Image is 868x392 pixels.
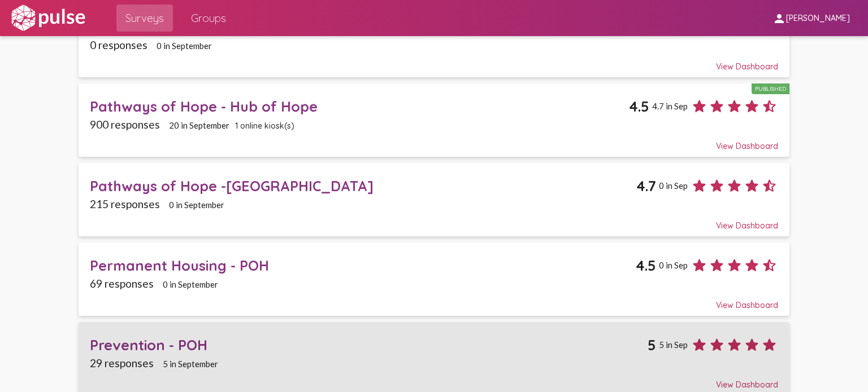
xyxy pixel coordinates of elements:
span: 0 in September [163,279,218,289]
span: 900 responses [90,118,160,131]
div: View Dashboard [90,369,778,390]
span: 0 responses [90,38,147,51]
a: Surveys [116,5,173,32]
span: 0 in September [157,41,212,51]
span: 215 responses [90,197,160,210]
a: Pathways of Hope -[GEOGRAPHIC_DATA]4.70 in Sep215 responses0 in SeptemberView Dashboard [79,163,790,237]
div: Permanent Housing - POH [90,257,636,274]
img: white-logo.svg [9,4,87,32]
span: 5 [648,336,656,354]
span: 69 responses [90,277,154,290]
div: Prevention - POH [90,336,648,354]
span: 4.5 [629,98,649,115]
div: Pathways of Hope - Hub of Hope [90,98,629,115]
button: [PERSON_NAME] [763,7,859,28]
span: 4.7 in Sep [652,101,688,111]
div: Pathways of Hope -[GEOGRAPHIC_DATA] [90,177,636,195]
div: Published [752,83,789,94]
span: 29 responses [90,356,154,369]
a: Groups [182,5,235,32]
span: Surveys [125,8,164,28]
a: Permanent Housing - POH4.50 in Sep69 responses0 in SeptemberView Dashboard [79,243,790,316]
a: Landlord Survey (Post Rental Assistance)00 in Sep0 responses0 in SeptemberView Dashboard [79,4,790,78]
span: 5 in September [163,359,218,369]
a: Pathways of Hope - Hub of HopePublished4.54.7 in Sep900 responses20 in September1 online kiosk(s)... [79,83,790,157]
span: Groups [191,8,226,28]
span: 20 in September [169,120,229,130]
span: 0 in September [169,200,224,210]
span: 0 in Sep [659,260,688,270]
div: View Dashboard [90,210,778,231]
span: 4.5 [636,257,656,274]
span: 0 in Sep [659,180,688,191]
span: [PERSON_NAME] [786,14,850,24]
div: View Dashboard [90,290,778,310]
div: View Dashboard [90,131,778,151]
span: 1 online kiosk(s) [235,121,294,131]
div: View Dashboard [90,51,778,72]
mat-icon: person [772,12,786,25]
span: 5 in Sep [659,340,688,350]
span: 4.7 [636,177,656,195]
